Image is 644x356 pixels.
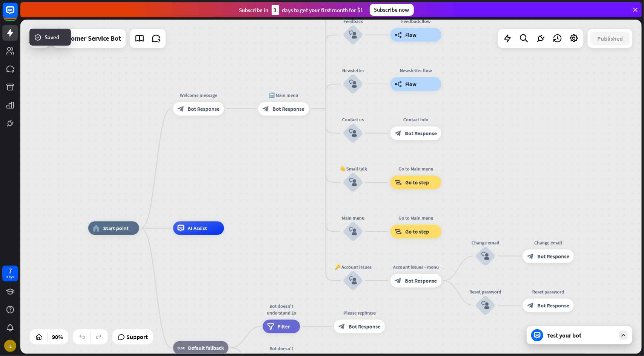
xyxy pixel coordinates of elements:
[349,31,357,39] i: block_user_input
[385,67,446,74] div: Newsletter flow
[92,225,100,232] i: home_2
[2,266,18,281] a: 7 days
[188,344,224,351] span: Default fallback
[258,303,305,316] div: Bot doesn't understand 1x
[8,267,12,274] div: 7
[405,32,417,38] span: Flow
[385,264,446,270] div: Account issues - menu
[333,67,373,74] div: Newsletter
[329,310,390,316] div: Please rephrase
[50,331,65,343] div: 90%
[385,165,446,172] div: Go to Main menu
[395,130,401,137] i: block_bot_response
[4,340,16,352] div: IL
[177,344,184,351] i: block_fallback
[349,277,357,285] i: block_user_input
[262,105,269,112] i: block_bot_response
[405,130,437,137] span: Bot Response
[527,302,534,309] i: block_bot_response
[590,32,630,45] button: Published
[527,253,534,260] i: block_bot_response
[395,228,402,235] i: block_goto
[333,116,373,123] div: Contact us
[103,225,129,232] span: Start point
[349,178,357,186] i: block_user_input
[395,81,402,87] i: builder_tree
[333,18,373,25] div: Feedback
[395,32,402,38] i: builder_tree
[349,323,381,330] span: Bot Response
[481,252,490,260] i: block_user_input
[272,5,279,15] div: 3
[465,288,506,295] div: Reset password
[188,225,207,232] span: AI Assist
[338,323,345,330] i: block_bot_response
[395,179,402,186] i: block_goto
[34,34,41,41] i: success
[385,116,446,123] div: Contact info
[547,332,615,339] div: Test your bot
[349,129,357,138] i: block_user_input
[537,253,569,260] span: Bot Response
[405,179,429,186] span: Go to step
[6,274,14,280] div: days
[405,81,417,87] span: Flow
[168,92,229,98] div: Welcome message
[349,80,357,88] i: block_user_input
[370,4,414,16] div: Subscribe now
[239,5,364,15] div: Subscribe in days to get your first month for $1
[278,323,290,330] span: Filter
[537,302,569,309] span: Bot Response
[481,301,490,310] i: block_user_input
[333,165,373,172] div: 👋 Small talk
[333,215,373,222] div: Main menu
[385,215,446,222] div: Go to Main menu
[45,33,59,41] span: Saved
[126,331,148,343] span: Support
[518,288,579,295] div: Reset password
[6,3,29,26] button: Open LiveChat chat widget
[177,105,184,112] i: block_bot_response
[405,277,437,284] span: Bot Response
[58,29,121,48] div: Customer Service Bot
[349,228,357,236] i: block_user_input
[385,18,446,25] div: Feedback flow
[272,105,304,112] span: Bot Response
[518,239,579,246] div: Change email
[188,105,220,112] span: Bot Response
[253,92,314,98] div: 🔙 Main menu
[395,277,401,284] i: block_bot_response
[267,323,274,330] i: filter
[465,239,506,246] div: Change email
[333,264,373,270] div: 🔑 Account issues
[405,228,429,235] span: Go to step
